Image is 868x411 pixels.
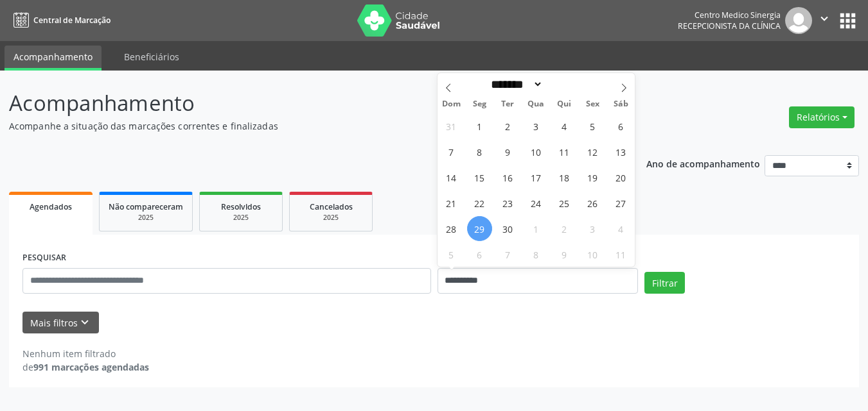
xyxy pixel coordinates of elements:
[608,113,633,138] span: Setembro 6, 2025
[467,165,492,190] span: Setembro 15, 2025
[608,165,633,190] span: Setembro 20, 2025
[33,361,149,373] strong: 991 marcações agendadas
[580,216,605,241] span: Outubro 3, 2025
[543,78,585,91] input: Year
[608,190,633,215] span: Setembro 27, 2025
[22,248,66,268] label: PESQUISAR
[115,46,188,68] a: Beneficiários
[524,242,549,267] span: Outubro 8, 2025
[467,139,492,164] span: Setembro 8, 2025
[812,7,837,34] button: 
[299,213,363,222] div: 2025
[22,347,149,360] div: Nenhum item filtrado
[789,106,855,128] button: Relatórios
[495,113,520,138] span: Setembro 2, 2025
[578,100,607,108] span: Sex
[467,216,492,241] span: Setembro 29, 2025
[22,312,99,334] button: Mais filtroskeyboard_arrow_down
[9,10,111,31] a: Central de Marcação
[608,242,633,267] span: Outubro 11, 2025
[580,190,605,215] span: Setembro 26, 2025
[524,190,549,215] span: Setembro 24, 2025
[608,139,633,164] span: Setembro 13, 2025
[552,165,577,190] span: Setembro 18, 2025
[580,139,605,164] span: Setembro 12, 2025
[580,165,605,190] span: Setembro 19, 2025
[552,139,577,164] span: Setembro 11, 2025
[678,21,781,31] span: Recepcionista da clínica
[495,242,520,267] span: Outubro 7, 2025
[467,190,492,215] span: Setembro 22, 2025
[607,100,635,108] span: Sáb
[439,113,464,138] span: Agosto 31, 2025
[9,119,604,133] p: Acompanhe a situação das marcações correntes e finalizadas
[495,216,520,241] span: Setembro 30, 2025
[467,242,492,267] span: Outubro 6, 2025
[439,242,464,267] span: Outubro 5, 2025
[522,100,550,108] span: Qua
[209,213,273,222] div: 2025
[467,113,492,138] span: Setembro 1, 2025
[580,242,605,267] span: Outubro 10, 2025
[439,165,464,190] span: Setembro 14, 2025
[495,139,520,164] span: Setembro 9, 2025
[109,201,183,212] span: Não compareceram
[221,201,261,212] span: Resolvidos
[438,100,466,108] span: Dom
[552,216,577,241] span: Outubro 2, 2025
[9,87,604,119] p: Acompanhamento
[109,213,183,222] div: 2025
[608,216,633,241] span: Outubro 4, 2025
[524,165,549,190] span: Setembro 17, 2025
[30,201,72,212] span: Agendados
[310,201,353,212] span: Cancelados
[817,12,831,26] i: 
[552,190,577,215] span: Setembro 25, 2025
[552,242,577,267] span: Outubro 9, 2025
[439,139,464,164] span: Setembro 7, 2025
[837,10,859,32] button: apps
[646,155,760,171] p: Ano de acompanhamento
[4,46,102,71] a: Acompanhamento
[580,113,605,138] span: Setembro 5, 2025
[785,7,812,34] img: img
[495,165,520,190] span: Setembro 16, 2025
[487,78,544,91] select: Month
[524,139,549,164] span: Setembro 10, 2025
[644,272,685,294] button: Filtrar
[465,100,493,108] span: Seg
[22,360,149,374] div: de
[439,216,464,241] span: Setembro 28, 2025
[550,100,578,108] span: Qui
[524,216,549,241] span: Outubro 1, 2025
[33,15,111,26] span: Central de Marcação
[678,10,781,21] div: Centro Medico Sinergia
[524,113,549,138] span: Setembro 3, 2025
[78,315,92,330] i: keyboard_arrow_down
[439,190,464,215] span: Setembro 21, 2025
[493,100,522,108] span: Ter
[495,190,520,215] span: Setembro 23, 2025
[552,113,577,138] span: Setembro 4, 2025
